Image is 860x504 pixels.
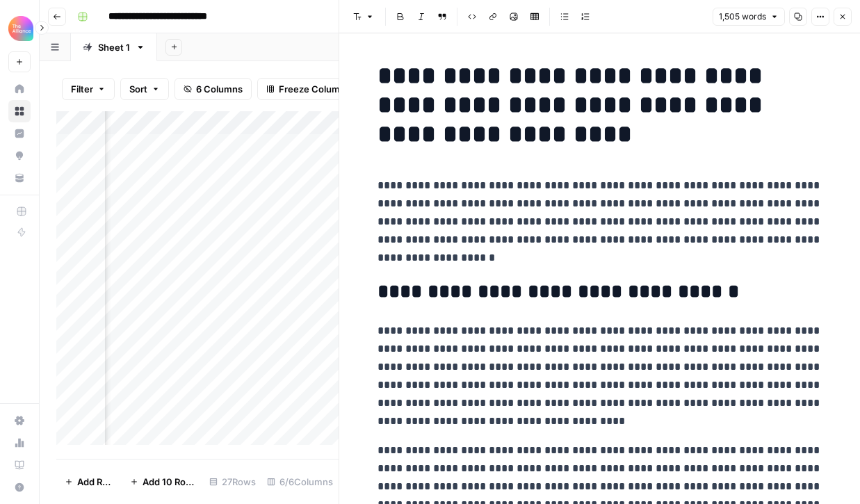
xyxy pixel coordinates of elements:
[71,33,157,61] a: Sheet 1
[8,11,31,46] button: Workspace: Alliance
[8,409,31,432] a: Settings
[98,40,130,54] div: Sheet 1
[8,476,31,498] button: Help + Support
[129,82,147,96] span: Sort
[8,122,31,145] a: Insights
[8,454,31,476] a: Learning Hub
[8,16,33,41] img: Alliance Logo
[56,471,122,493] button: Add Row
[8,167,31,189] a: Your Data
[196,82,243,96] span: 6 Columns
[77,475,113,489] span: Add Row
[8,78,31,100] a: Home
[8,432,31,454] a: Usage
[143,475,195,489] span: Add 10 Rows
[713,8,785,26] button: 1,505 words
[204,471,261,493] div: 27 Rows
[122,471,204,493] button: Add 10 Rows
[279,82,350,96] span: Freeze Columns
[175,78,252,100] button: 6 Columns
[71,82,93,96] span: Filter
[120,78,169,100] button: Sort
[261,471,339,493] div: 6/6 Columns
[8,145,31,167] a: Opportunities
[62,78,115,100] button: Filter
[257,78,359,100] button: Freeze Columns
[719,10,766,23] span: 1,505 words
[8,100,31,122] a: Browse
